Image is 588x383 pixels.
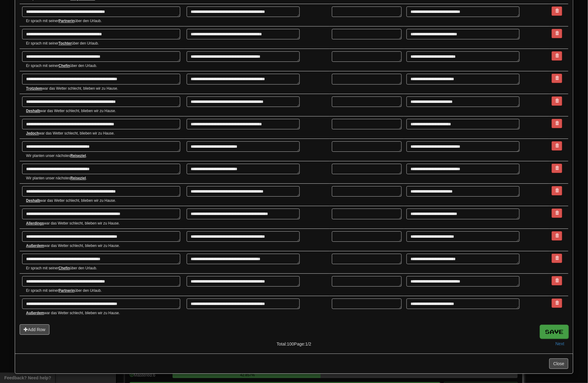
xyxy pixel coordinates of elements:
u: Allerdings [26,221,44,225]
u: Außerdem [26,244,44,248]
small: Er sprach mit seiner über den Urlaub. [26,288,182,293]
u: Deshalb [26,198,40,203]
small: Wir planten unser nächstes . [26,176,182,181]
small: war das Wetter schlecht, blieben wir zu Hause. [26,131,182,136]
small: Er sprach mit seiner über den Urlaub. [26,18,182,24]
small: war das Wetter schlecht, blieben wir zu Hause. [26,108,182,114]
button: Close [549,358,568,369]
u: Reiseziel [70,154,86,158]
u: Partnerin [59,288,75,293]
u: Chefin [59,266,70,270]
small: Er sprach mit seiner über den Urlaub. [26,41,182,46]
u: Außerdem [26,311,44,315]
u: Chefin [59,64,70,68]
small: Er sprach mit seiner über den Urlaub. [26,266,182,271]
small: war das Wetter schlecht, blieben wir zu Hause. [26,198,182,203]
button: Save [540,325,569,339]
small: war das Wetter schlecht, blieben wir zu Hause. [26,86,182,91]
small: Wir planten unser nächstes . [26,153,182,158]
button: Add Row [20,324,49,335]
u: Partnerin [59,19,75,23]
u: Deshalb [26,109,40,113]
small: Er sprach mit seiner über den Urlaub. [26,63,182,68]
u: Trotzdem [26,86,42,91]
button: Next [551,338,568,349]
u: Tochter [59,41,72,45]
small: war das Wetter schlecht, blieben wir zu Hause. [26,311,182,316]
small: war das Wetter schlecht, blieben wir zu Hause. [26,243,182,248]
u: Reiseziel [70,176,86,180]
small: war das Wetter schlecht, blieben wir zu Hause. [26,221,182,226]
div: Total: 100 Page: 1 / 2 [201,338,387,347]
u: Jedoch [26,131,39,135]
